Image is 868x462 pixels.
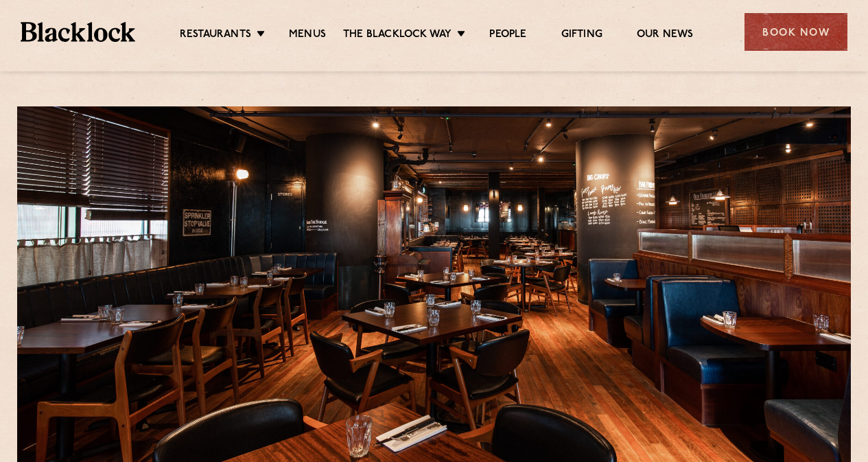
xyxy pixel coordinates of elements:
[180,28,251,43] a: Restaurants
[289,28,326,43] a: Menus
[637,28,694,43] a: Our News
[561,28,602,43] a: Gifting
[21,22,135,41] img: BL_Textured_Logo-footer-cropped.svg
[744,13,847,51] div: Book Now
[489,28,526,43] a: People
[343,28,451,43] a: The Blacklock Way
